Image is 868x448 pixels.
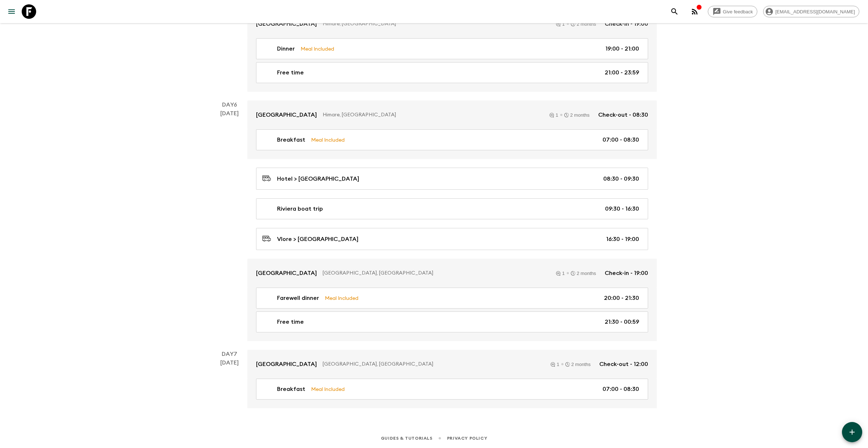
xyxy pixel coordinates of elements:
[256,228,648,250] a: Vlore > [GEOGRAPHIC_DATA]16:30 - 19:00
[323,20,547,27] p: Himare, [GEOGRAPHIC_DATA]
[606,235,639,244] p: 16:30 - 19:00
[256,288,648,309] a: Farewell dinnerMeal Included20:00 - 21:30
[277,44,295,53] p: Dinner
[277,68,304,77] p: Free time
[277,318,304,326] p: Free time
[667,4,682,19] button: search adventures
[277,385,305,393] p: Breakfast
[256,360,317,369] p: [GEOGRAPHIC_DATA]
[598,111,648,119] p: Check-out - 08:30
[605,20,648,28] p: Check-in - 19:00
[550,362,559,367] div: 1
[605,204,639,213] p: 09:30 - 16:30
[247,9,657,38] a: [GEOGRAPHIC_DATA]Himare, [GEOGRAPHIC_DATA]12 monthsCheck-in - 19:00
[256,62,648,83] a: Free time21:00 - 23:59
[256,269,317,277] p: [GEOGRAPHIC_DATA]
[571,22,596,26] div: 2 months
[220,109,239,341] div: [DATE]
[277,235,358,244] p: Vlore > [GEOGRAPHIC_DATA]
[603,135,639,144] p: 07:00 - 08:30
[708,6,757,17] a: Give feedback
[605,318,639,326] p: 21:30 - 00:59
[323,270,547,277] p: [GEOGRAPHIC_DATA], [GEOGRAPHIC_DATA]
[719,9,757,14] span: Give feedback
[605,68,639,77] p: 21:00 - 23:59
[565,362,591,367] div: 2 months
[571,271,596,276] div: 2 months
[256,198,648,219] a: Riviera boat trip09:30 - 16:30
[256,379,648,400] a: BreakfastMeal Included07:00 - 08:30
[771,9,859,14] span: [EMAIL_ADDRESS][DOMAIN_NAME]
[277,204,323,213] p: Riviera boat trip
[603,385,639,393] p: 07:00 - 08:30
[549,113,558,117] div: 1
[325,294,358,302] p: Meal Included
[323,361,542,368] p: [GEOGRAPHIC_DATA], [GEOGRAPHIC_DATA]
[247,350,657,379] a: [GEOGRAPHIC_DATA][GEOGRAPHIC_DATA], [GEOGRAPHIC_DATA]12 monthsCheck-out - 12:00
[311,385,345,393] p: Meal Included
[381,434,433,442] a: Guides & Tutorials
[447,434,487,442] a: Privacy Policy
[256,168,648,190] a: Hotel > [GEOGRAPHIC_DATA]08:30 - 09:30
[277,175,359,183] p: Hotel > [GEOGRAPHIC_DATA]
[763,6,859,17] div: [EMAIL_ADDRESS][DOMAIN_NAME]
[211,100,247,109] p: Day 6
[211,350,247,358] p: Day 7
[556,271,565,276] div: 1
[301,45,334,53] p: Meal Included
[605,269,648,277] p: Check-in - 19:00
[220,358,239,408] div: [DATE]
[323,111,541,119] p: Himare, [GEOGRAPHIC_DATA]
[256,111,317,119] p: [GEOGRAPHIC_DATA]
[247,100,657,129] a: [GEOGRAPHIC_DATA]Himare, [GEOGRAPHIC_DATA]12 monthsCheck-out - 08:30
[256,129,648,150] a: BreakfastMeal Included07:00 - 08:30
[277,294,319,302] p: Farewell dinner
[564,113,590,117] div: 2 months
[256,38,648,59] a: DinnerMeal Included19:00 - 21:00
[603,175,639,183] p: 08:30 - 09:30
[311,136,345,144] p: Meal Included
[277,135,305,144] p: Breakfast
[256,311,648,332] a: Free time21:30 - 00:59
[605,44,639,53] p: 19:00 - 21:00
[604,294,639,302] p: 20:00 - 21:30
[256,20,317,28] p: [GEOGRAPHIC_DATA]
[599,360,648,369] p: Check-out - 12:00
[4,4,19,19] button: menu
[556,22,565,26] div: 1
[247,259,657,288] a: [GEOGRAPHIC_DATA][GEOGRAPHIC_DATA], [GEOGRAPHIC_DATA]12 monthsCheck-in - 19:00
